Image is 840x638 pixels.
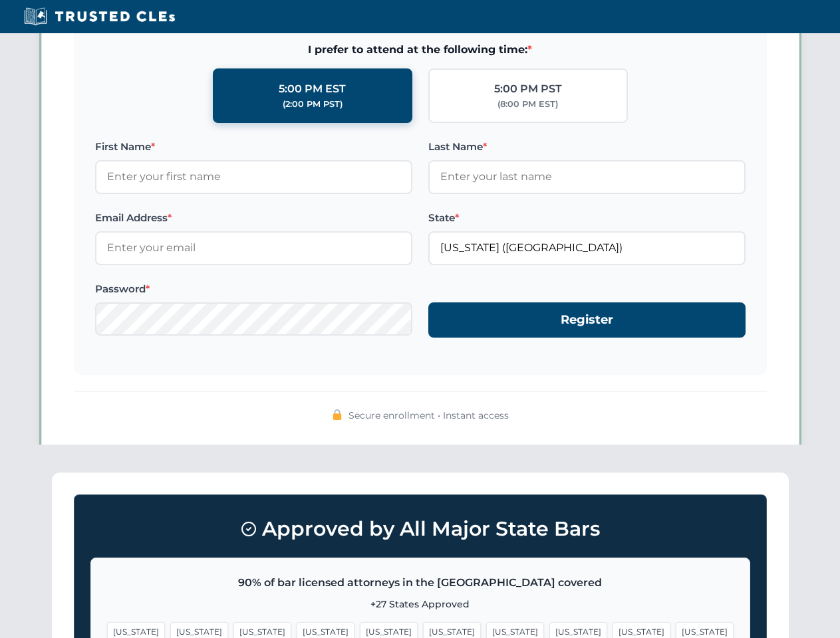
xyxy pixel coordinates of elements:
[497,98,558,111] div: (8:00 PM EST)
[428,160,746,193] input: Enter your last name
[95,160,412,193] input: Enter your first name
[90,511,750,547] h3: Approved by All Major State Bars
[494,80,562,98] div: 5:00 PM PST
[95,210,412,226] label: Email Address
[428,231,746,265] input: Florida (FL)
[107,574,734,591] p: 90% of bar licensed attorneys in the [GEOGRAPHIC_DATA] covered
[349,408,509,423] span: Secure enrollment • Instant access
[20,7,179,27] img: Trusted CLEs
[95,139,412,155] label: First Name
[428,302,746,338] button: Register
[95,41,746,58] span: I prefer to attend at the following time:
[283,98,343,111] div: (2:00 PM PST)
[95,281,412,297] label: Password
[428,139,746,155] label: Last Name
[332,409,343,420] img: 🔒
[279,80,346,98] div: 5:00 PM EST
[428,210,746,226] label: State
[95,231,412,265] input: Enter your email
[107,597,734,611] p: +27 States Approved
